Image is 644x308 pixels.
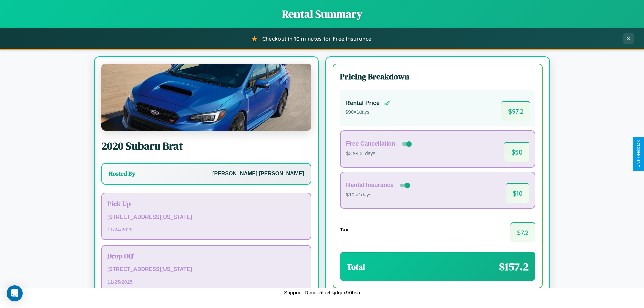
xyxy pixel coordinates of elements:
[107,251,305,261] h3: Drop Off
[7,285,23,301] div: Open Intercom Messenger
[107,212,305,222] p: [STREET_ADDRESS][US_STATE]
[346,140,395,147] h4: Free Cancellation
[346,149,413,158] p: $3.99 × 1 days
[346,182,394,189] h4: Rental Insurance
[101,64,311,131] img: Subaru Brat
[340,227,348,232] h4: Tax
[499,259,529,274] span: $ 157.2
[101,139,311,153] h2: 2020 Subaru Brat
[504,142,529,162] span: $ 50
[212,169,304,179] p: [PERSON_NAME] [PERSON_NAME]
[345,100,380,107] h4: Rental Price
[107,265,305,274] p: [STREET_ADDRESS][US_STATE]
[347,261,365,272] h3: Total
[340,71,535,82] h3: Pricing Breakdown
[107,277,305,286] p: 11 / 25 / 2025
[501,101,530,121] span: $ 97.2
[506,183,529,203] span: $ 10
[284,288,360,297] p: Support ID: mge5fovhkjdgox90bsn
[262,35,371,42] span: Checkout in 10 minutes for Free Insurance
[346,191,411,199] p: $10 × 1 days
[109,170,135,178] h3: Hosted By
[7,7,637,21] h1: Rental Summary
[636,140,641,168] div: Give Feedback
[107,225,305,234] p: 11 / 24 / 2025
[510,222,535,242] span: $ 7.2
[345,108,390,117] p: $ 90 × 1 days
[107,199,305,208] h3: Pick Up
